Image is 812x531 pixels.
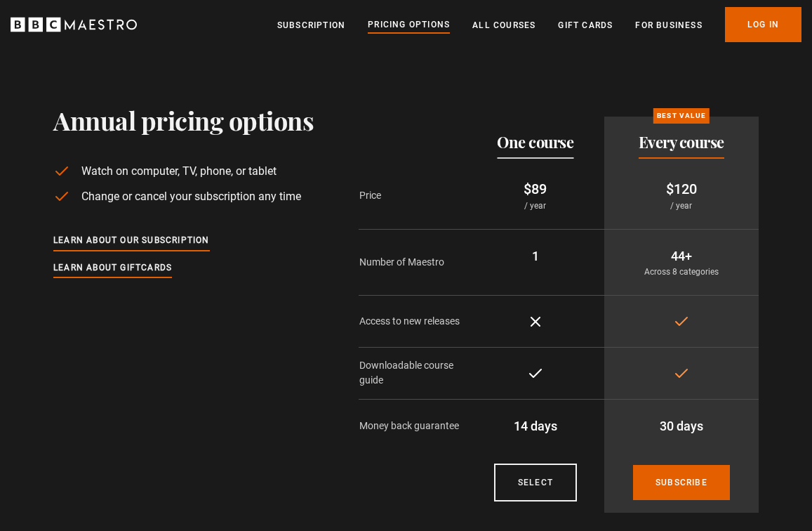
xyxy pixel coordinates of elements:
p: Price [359,188,466,203]
p: 44+ [615,247,747,265]
p: Access to new releases [359,314,466,329]
h1: Annual pricing options [53,105,314,135]
p: $120 [615,178,747,199]
p: 14 days [478,417,593,435]
a: Pricing Options [368,18,450,33]
p: $89 [478,178,593,199]
svg: BBC Maestro [11,14,137,35]
p: Money back guarantee [359,419,466,433]
li: Watch on computer, TV, phone, or tablet [53,163,314,180]
p: Downloadable course guide [359,358,466,388]
a: Subscription [277,18,345,32]
p: / year [478,199,593,212]
p: Across 8 categories [615,265,747,278]
li: Change or cancel your subscription any time [53,188,314,205]
p: 30 days [615,417,747,435]
nav: Primary [277,7,801,42]
a: All Courses [472,18,535,32]
h2: Every course [639,133,724,150]
a: Learn about our subscription [53,233,210,249]
h2: One course [497,133,573,150]
a: Subscribe [633,465,730,500]
p: Best value [653,108,710,124]
a: Log In [725,7,801,42]
a: Learn about giftcards [53,261,172,276]
a: Courses [494,464,577,501]
a: For business [635,18,702,32]
p: / year [615,199,747,212]
p: Number of Maestro [359,255,466,270]
a: Gift Cards [558,18,613,32]
p: 1 [478,247,593,265]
